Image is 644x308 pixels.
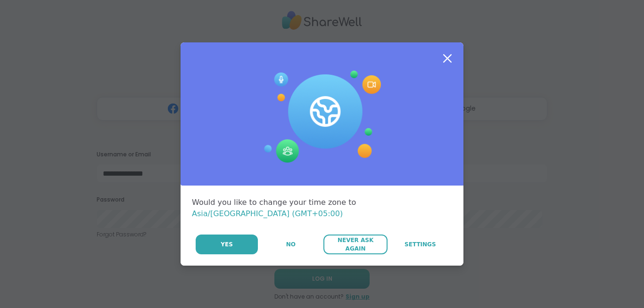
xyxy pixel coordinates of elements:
div: Would you like to change your time zone to [192,197,452,219]
span: No [286,240,296,249]
span: Asia/[GEOGRAPHIC_DATA] (GMT+05:00) [192,209,343,218]
button: Yes [196,235,258,254]
img: Session Experience [263,71,381,163]
span: Yes [221,240,233,249]
a: Settings [388,235,452,254]
button: No [259,235,322,254]
span: Settings [405,240,436,249]
button: Never Ask Again [323,235,387,254]
span: Never Ask Again [328,236,382,253]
